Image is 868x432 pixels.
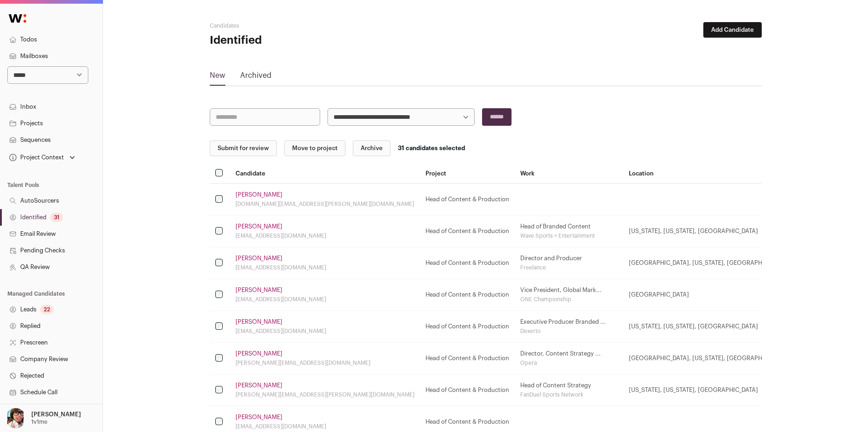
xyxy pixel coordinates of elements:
td: Head of Content & Production [420,343,515,374]
a: [PERSON_NAME] [236,286,282,294]
div: Wave Sports + Entertainment [520,232,618,239]
div: [PERSON_NAME][EMAIL_ADDRESS][PERSON_NAME][DOMAIN_NAME] [236,391,414,398]
button: Open dropdown [7,151,77,164]
button: Submit for review [210,140,277,156]
a: [PERSON_NAME] [236,318,282,326]
td: [GEOGRAPHIC_DATA], [US_STATE], [GEOGRAPHIC_DATA] [623,247,793,279]
p: [PERSON_NAME] [31,411,81,418]
a: [PERSON_NAME] [236,382,282,389]
button: Open dropdown [4,408,83,428]
img: Wellfound [4,9,31,28]
td: [GEOGRAPHIC_DATA] [623,279,793,311]
div: [EMAIL_ADDRESS][DOMAIN_NAME] [236,327,414,335]
div: [EMAIL_ADDRESS][DOMAIN_NAME] [236,423,414,430]
div: [EMAIL_ADDRESS][DOMAIN_NAME] [236,232,414,239]
button: Add Candidate [703,22,762,38]
h2: Candidates [210,22,394,29]
td: [US_STATE], [US_STATE], [GEOGRAPHIC_DATA] [623,311,793,343]
td: Head of Content & Production [420,374,515,406]
a: New [210,70,225,85]
div: Project Context [7,154,64,161]
button: Move to project [284,140,345,156]
p: 1v1me [31,418,47,426]
td: [US_STATE], [US_STATE], [GEOGRAPHIC_DATA] [623,374,793,406]
td: Head of Branded Content [515,216,623,247]
div: [DOMAIN_NAME][EMAIL_ADDRESS][PERSON_NAME][DOMAIN_NAME] [236,200,414,208]
td: Head of Content & Production [420,311,515,343]
th: Project [420,163,515,184]
div: [PERSON_NAME][EMAIL_ADDRESS][DOMAIN_NAME] [236,359,414,367]
td: Head of Content & Production [420,279,515,311]
td: Head of Content Strategy [515,374,623,406]
div: Dexerto [520,327,618,335]
div: FanDuel Sports Network [520,391,618,398]
th: Location [623,163,793,184]
td: Head of Content & Production [420,247,515,279]
div: [EMAIL_ADDRESS][DOMAIN_NAME] [236,264,414,271]
td: [GEOGRAPHIC_DATA], [US_STATE], [GEOGRAPHIC_DATA] [623,343,793,374]
td: Vice President, Global Mark... [515,279,623,311]
a: [PERSON_NAME] [236,191,282,198]
td: Executive Producer Branded ... [515,311,623,343]
div: 22 [40,305,54,314]
a: [PERSON_NAME] [236,255,282,262]
button: Archive [353,140,391,156]
a: [PERSON_NAME] [236,350,282,357]
img: 14759586-medium_jpg [6,408,26,428]
a: [PERSON_NAME] [236,223,282,230]
td: Director, Content Strategy ... [515,343,623,374]
td: Director and Producer [515,247,623,279]
div: Opera [520,359,618,367]
div: 31 candidates selected [398,145,465,152]
div: ONE Championship [520,296,618,303]
div: 31 [50,213,63,222]
div: [EMAIL_ADDRESS][DOMAIN_NAME] [236,296,414,303]
td: Head of Content & Production [420,216,515,247]
a: [PERSON_NAME] [236,414,282,421]
th: Candidate [230,163,420,184]
td: Head of Content & Production [420,184,515,216]
div: Freelance [520,264,618,271]
h1: Identified [210,33,394,48]
a: Archived [240,70,271,85]
th: Work [515,163,623,184]
td: [US_STATE], [US_STATE], [GEOGRAPHIC_DATA] [623,216,793,247]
